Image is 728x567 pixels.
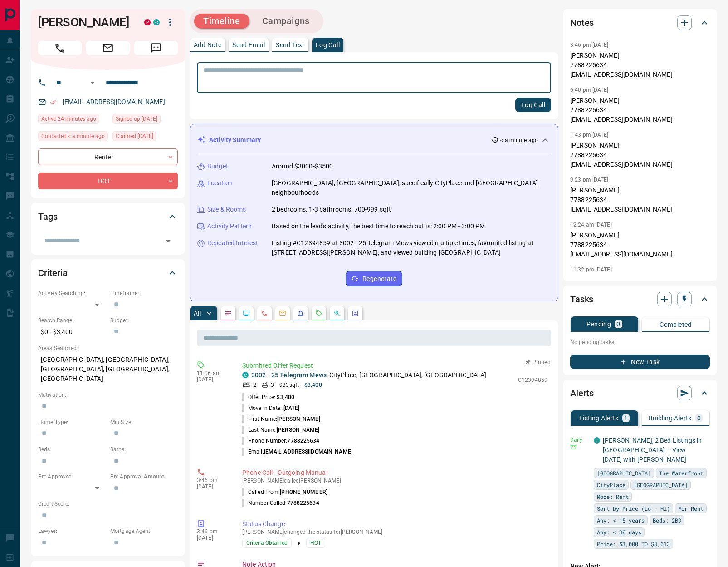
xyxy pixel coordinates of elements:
p: Based on the lead's activity, the best time to reach out is: 2:00 PM - 3:00 PM [272,222,485,231]
p: [PERSON_NAME] 7788225634 [EMAIL_ADDRESS][DOMAIN_NAME] [570,186,710,214]
p: Motivation: [38,391,178,399]
p: Location [207,178,233,188]
p: 12:24 am [DATE] [570,222,612,228]
span: Contacted < a minute ago [41,132,105,141]
p: Daily [570,436,588,444]
p: Number Called: [242,499,319,507]
p: Phone Call - Outgoing Manual [242,468,547,478]
p: 3 [271,381,274,389]
div: Tags [38,206,178,227]
button: Pinned [525,358,551,366]
p: [GEOGRAPHIC_DATA], [GEOGRAPHIC_DATA], specifically CityPlace and [GEOGRAPHIC_DATA] neighbourhoods [272,178,551,197]
p: Send Text [276,42,305,48]
span: Call [38,41,82,55]
h1: [PERSON_NAME] [38,15,131,30]
p: Mortgage Agent: [110,527,178,535]
p: Around $3000-$3500 [272,162,333,171]
div: Notes [570,12,710,34]
div: Renter [38,148,178,165]
h2: Criteria [38,266,68,280]
p: Add Note [194,42,221,48]
button: Log Call [515,98,551,112]
button: New Task [570,355,710,369]
p: $3,400 [304,381,322,389]
h2: Notes [570,15,594,30]
p: [PERSON_NAME] 7788225634 [EMAIL_ADDRESS][DOMAIN_NAME] [570,96,710,124]
span: Active 24 minutes ago [41,114,96,123]
span: [EMAIL_ADDRESS][DOMAIN_NAME] [264,449,352,455]
span: Any: < 15 years [597,516,645,525]
p: Log Call [316,42,340,48]
span: HOT [310,538,321,547]
p: [GEOGRAPHIC_DATA], [GEOGRAPHIC_DATA], [GEOGRAPHIC_DATA], [GEOGRAPHIC_DATA], [GEOGRAPHIC_DATA] [38,352,178,386]
div: Fri Sep 12 2025 [38,114,108,127]
svg: Opportunities [333,310,341,317]
p: 0 [697,415,701,421]
button: Timeline [194,14,249,29]
div: Thu Feb 18 2021 [112,131,178,144]
span: The Waterfront [659,468,704,478]
div: Tasks [570,288,710,310]
svg: Calls [261,310,268,317]
p: Email: [242,448,352,456]
p: Pre-Approval Amount: [110,473,178,481]
div: Thu Feb 18 2021 [112,114,178,127]
p: [DATE] [197,376,229,383]
p: 6:40 pm [DATE] [570,87,609,93]
p: Pre-Approved: [38,473,106,481]
p: 9:23 pm [DATE] [570,177,609,183]
p: 1 [624,415,628,421]
p: Listing #C12394859 at 3002 - 25 Telegram Mews viewed multiple times, favourited listing at [STREE... [272,238,551,257]
p: Building Alerts [649,415,692,421]
p: 3:46 pm [DATE] [570,42,609,48]
p: First Name: [242,415,320,423]
p: 2 bedrooms, 1-3 bathrooms, 700-999 sqft [272,205,391,214]
p: No pending tasks [570,335,710,349]
div: Activity Summary< a minute ago [197,132,551,148]
p: Phone Number: [242,437,320,445]
p: Offer Price: [242,393,294,401]
p: [DATE] [197,483,229,490]
button: Campaigns [253,14,319,29]
svg: Emails [279,310,286,317]
p: Timeframe: [110,289,178,297]
p: Home Type: [38,418,106,426]
p: Budget: [110,316,178,325]
div: condos.ca [242,372,249,378]
p: 0 [616,321,620,327]
p: Beds: [38,445,106,454]
p: Status Change [242,519,547,529]
div: condos.ca [594,437,600,444]
p: Completed [660,321,692,328]
p: Activity Summary [209,135,261,145]
p: [PERSON_NAME] 7788225634 [EMAIL_ADDRESS][DOMAIN_NAME] [570,51,710,79]
span: For Rent [678,504,704,513]
div: HOT [38,173,178,189]
div: property.ca [144,19,151,25]
p: Size & Rooms [207,205,246,214]
p: 2 [253,381,256,389]
p: Areas Searched: [38,344,178,352]
span: Sort by Price (Lo - Hi) [597,504,670,513]
a: [PERSON_NAME], 2 Bed Listings in [GEOGRAPHIC_DATA] – View [DATE] with [PERSON_NAME] [603,437,702,463]
span: Criteria Obtained [246,538,288,547]
a: 3002 - 25 Telegram Mews [251,371,327,379]
p: 11:06 am [197,370,229,376]
svg: Email Verified [50,99,56,105]
span: Mode: Rent [597,492,629,501]
p: < a minute ago [500,136,538,144]
p: Activity Pattern [207,222,252,231]
span: [PERSON_NAME] [277,427,319,433]
p: Actively Searching: [38,289,106,297]
h2: Alerts [570,386,594,400]
p: Listing Alerts [579,415,619,421]
p: [PERSON_NAME] called [PERSON_NAME] [242,478,547,484]
p: 11:32 pm [DATE] [570,266,612,273]
svg: Listing Alerts [297,310,304,317]
p: 1:43 pm [DATE] [570,132,609,138]
div: Criteria [38,262,178,284]
p: Search Range: [38,316,106,325]
p: $0 - $3,400 [38,325,106,340]
p: Budget [207,162,228,171]
span: 7788225634 [287,438,319,444]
